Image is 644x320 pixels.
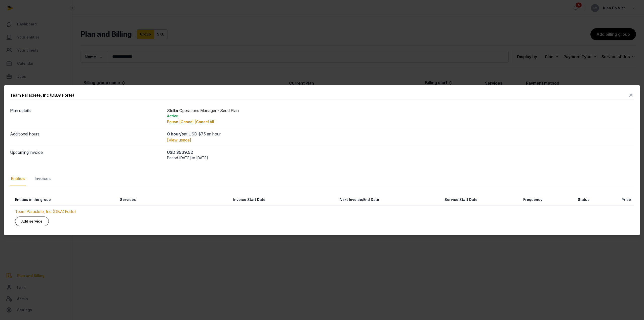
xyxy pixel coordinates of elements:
nav: Tabs [10,171,634,186]
div: Active [167,114,634,119]
span: Pause | [167,120,181,124]
th: Services [115,194,172,205]
span: Cancel All [196,120,214,124]
th: Frequency [480,194,546,205]
a: Add service [15,217,49,226]
strong: 0 hour/s [167,131,184,136]
a: [View usage] [167,137,191,143]
th: Invoice Start Date [172,194,268,205]
a: Team Paraclete, Inc (DBA: Forte) [15,209,76,214]
th: Price [592,194,634,205]
div: Invoices [34,171,52,186]
div: Stellar Operations Manager - Seed Plan [167,108,634,125]
dt: Plan details [10,108,163,125]
th: Next Invoice/End Date [268,194,382,205]
div: at USD $75 an hour [167,131,634,137]
div: Entities [10,171,26,186]
th: Service Start Date [382,194,480,205]
dt: Additional hours [10,131,163,143]
th: Entities in the group [10,194,115,205]
dt: Upcoming invoice [10,149,163,160]
div: Team Paraclete, Inc (DBA: Forte) [10,92,74,98]
div: Period [DATE] to [DATE] [167,155,634,160]
div: USD $569.52 [167,149,634,155]
span: Cancel | [181,120,196,124]
th: Status [545,194,592,205]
